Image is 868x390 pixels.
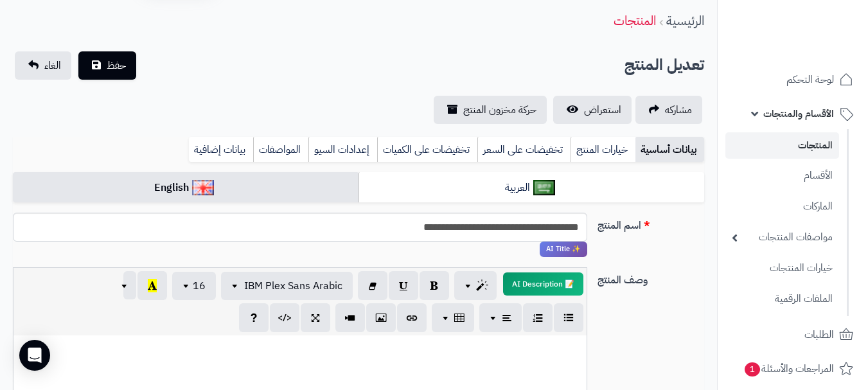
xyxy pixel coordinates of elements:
a: المواصفات [253,137,308,163]
button: 📝 AI Description [503,272,583,296]
img: English [192,180,215,195]
a: الرئيسية [666,11,704,30]
a: إعدادات السيو [308,137,377,163]
a: English [13,172,359,204]
span: الغاء [44,58,61,73]
span: انقر لاستخدام رفيقك الذكي [540,242,587,257]
a: تخفيضات على الكميات [377,137,477,163]
label: وصف المنتج [592,267,709,288]
a: الملفات الرقمية [725,285,839,313]
a: العربية [359,172,704,204]
a: استعراض [553,96,632,124]
button: IBM Plex Sans Arabic [221,272,353,300]
label: اسم المنتج [592,213,709,233]
span: IBM Plex Sans Arabic [244,278,342,294]
span: لوحة التحكم [786,71,834,89]
a: بيانات أساسية [635,137,704,163]
a: الماركات [725,193,839,220]
a: الطلبات [725,319,860,350]
span: مشاركه [665,102,692,118]
span: الأقسام والمنتجات [763,105,834,123]
button: حفظ [78,51,136,80]
a: مواصفات المنتجات [725,224,839,251]
span: حركة مخزون المنتج [463,102,536,118]
button: 16 [172,272,216,300]
span: حفظ [107,58,126,73]
span: 16 [193,278,206,294]
a: المنتجات [614,11,656,30]
a: خيارات المنتج [571,137,635,163]
a: خيارات المنتجات [725,254,839,282]
span: استعراض [584,102,621,118]
a: تخفيضات على السعر [477,137,571,163]
a: الأقسام [725,162,839,190]
img: logo-2.png [781,35,856,62]
h2: تعديل المنتج [624,52,704,78]
span: 1 [745,362,760,377]
a: حركة مخزون المنتج [434,96,547,124]
img: العربية [533,180,556,195]
div: Open Intercom Messenger [19,340,50,371]
span: المراجعات والأسئلة [743,360,834,378]
a: الغاء [15,51,71,80]
a: بيانات إضافية [189,137,253,163]
span: الطلبات [804,326,834,344]
a: المنتجات [725,132,839,159]
a: لوحة التحكم [725,64,860,95]
a: المراجعات والأسئلة1 [725,353,860,384]
a: مشاركه [635,96,702,124]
